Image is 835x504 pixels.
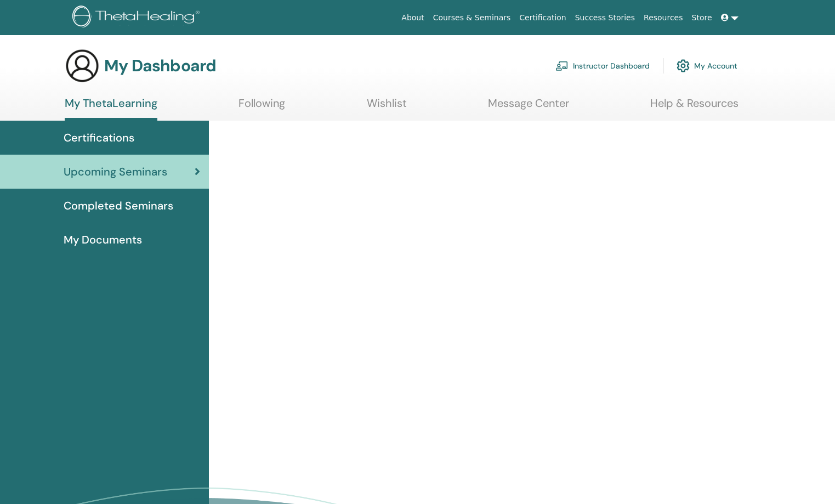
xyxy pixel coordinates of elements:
a: Following [238,97,285,118]
a: Help & Resources [650,97,739,118]
a: Certification [515,8,570,28]
span: Completed Seminars [64,197,173,214]
img: chalkboard-teacher.svg [555,61,569,71]
img: cog.svg [677,56,690,75]
img: generic-user-icon.jpg [65,48,100,83]
a: Instructor Dashboard [555,54,650,78]
span: Upcoming Seminars [64,163,167,180]
a: Resources [639,8,688,28]
a: My Account [677,54,737,78]
a: Message Center [488,97,569,118]
a: My ThetaLearning [65,97,157,121]
img: logo.png [72,5,203,30]
a: Courses & Seminars [429,8,515,28]
a: About [397,8,428,28]
h3: My Dashboard [104,56,216,76]
span: Certifications [64,129,134,146]
a: Wishlist [367,97,407,118]
span: My Documents [64,231,142,248]
a: Store [688,8,717,28]
a: Success Stories [571,8,639,28]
